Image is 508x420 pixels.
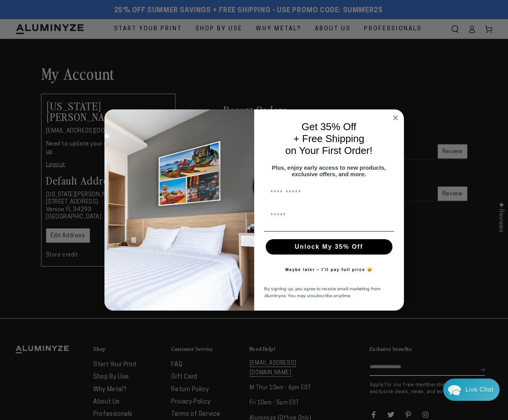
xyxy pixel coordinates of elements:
[88,12,108,31] img: Helga
[281,262,376,278] button: Maybe later – I’ll pay full price 😅
[72,12,92,31] img: John
[51,231,113,244] a: Leave A Message
[443,379,500,401] div: Chat widget toggle
[59,220,104,224] span: We run on
[82,219,104,225] span: Re:amaze
[465,379,493,401] div: Contact Us Directly
[264,285,381,299] span: By signing up, you agree to receive email marketing from Aluminyze. You may unsubscribe anytime.
[266,239,392,255] button: Unlock My 35% Off
[56,12,76,31] img: Marie J
[301,121,356,132] span: Get 35% Off
[272,164,386,177] span: Plus, enjoy early access to new products, exclusive offers, and more.
[293,133,364,144] span: + Free Shipping
[58,38,105,44] span: Away until [DATE]
[285,145,372,156] span: on Your First Order!
[104,109,254,311] img: 728e4f65-7e6c-44e2-b7d1-0292a396982f.jpeg
[391,113,400,122] button: Close dialog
